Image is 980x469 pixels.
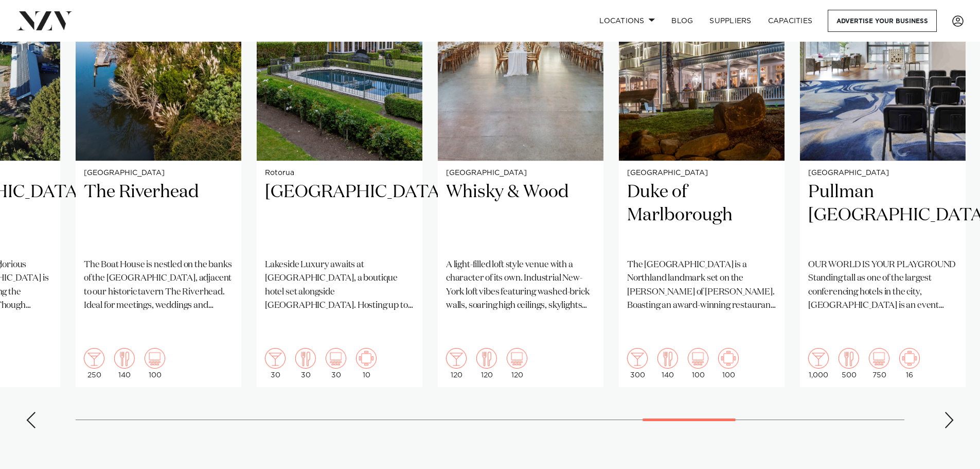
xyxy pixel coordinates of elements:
h2: Duke of Marlborough [627,181,776,250]
div: 30 [295,348,316,379]
img: cocktail.png [265,348,286,369]
h2: The Riverhead [84,181,233,250]
small: [GEOGRAPHIC_DATA] [446,169,595,177]
img: dining.png [839,348,859,369]
small: [GEOGRAPHIC_DATA] [627,169,776,177]
h2: Pullman [GEOGRAPHIC_DATA] [808,181,957,250]
a: Locations [591,10,663,32]
div: 30 [265,348,286,379]
img: theatre.png [145,348,165,369]
a: BLOG [663,10,701,32]
small: [GEOGRAPHIC_DATA] [84,169,233,177]
img: dining.png [295,348,316,369]
div: 30 [326,348,346,379]
a: Advertise your business [828,10,937,32]
img: meeting.png [356,348,377,369]
div: 1,000 [808,348,829,379]
img: theatre.png [688,348,708,369]
img: meeting.png [718,348,739,369]
div: 100 [145,348,165,379]
p: The [GEOGRAPHIC_DATA] is a Northland landmark set on the [PERSON_NAME] of [PERSON_NAME]. Boasting... [627,258,776,312]
img: theatre.png [869,348,889,369]
h2: [GEOGRAPHIC_DATA] [265,181,414,250]
div: 250 [84,348,104,379]
img: dining.png [476,348,497,369]
small: Rotorua [265,169,414,177]
p: Lakeside Luxury awaits at [GEOGRAPHIC_DATA], a boutique hotel set alongside [GEOGRAPHIC_DATA]. Ho... [265,258,414,312]
a: SUPPLIERS [701,10,759,32]
div: 10 [356,348,377,379]
img: cocktail.png [808,348,829,369]
small: [GEOGRAPHIC_DATA] [808,169,957,177]
div: 120 [446,348,467,379]
img: meeting.png [899,348,920,369]
p: OUR WORLD IS YOUR PLAYGROUND Standing tall as one of the largest conferencing hotels in the city,... [808,258,957,312]
div: 140 [114,348,135,379]
h2: Whisky & Wood [446,181,595,250]
div: 300 [627,348,648,379]
div: 750 [869,348,889,379]
img: theatre.png [326,348,346,369]
div: 16 [899,348,920,379]
img: cocktail.png [84,348,104,369]
div: 140 [657,348,678,379]
p: The Boat House is nestled on the banks of the [GEOGRAPHIC_DATA], adjacent to our historic tavern ... [84,258,233,312]
img: nzv-logo.png [16,11,73,30]
div: 100 [718,348,739,379]
img: theatre.png [507,348,527,369]
div: 500 [839,348,859,379]
p: A light-filled loft style venue with a character of its own. Industrial New-York loft vibes featu... [446,258,595,312]
img: cocktail.png [627,348,648,369]
div: 100 [688,348,708,379]
img: dining.png [114,348,135,369]
div: 120 [476,348,497,379]
div: 120 [507,348,527,379]
img: dining.png [657,348,678,369]
a: Capacities [760,10,821,32]
img: cocktail.png [446,348,467,369]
